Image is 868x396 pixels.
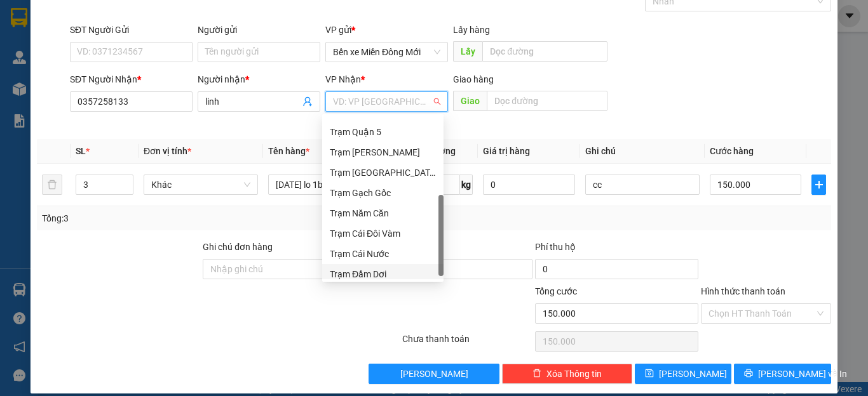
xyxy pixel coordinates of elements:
div: SĐT Người Gửi [70,23,193,37]
div: Văn phòng không hợp lệ [325,113,448,128]
span: Xóa Thông tin [546,367,602,381]
span: kg [460,175,473,195]
div: Trạm Đức Hòa [322,142,444,162]
input: VD: Bàn, Ghế [268,175,383,195]
span: [PERSON_NAME] [400,367,468,381]
button: deleteXóa Thông tin [502,364,632,384]
div: VP gửi [325,23,448,37]
input: Dọc đường [487,91,607,111]
span: Đơn vị tính [144,146,191,156]
div: Trạm [GEOGRAPHIC_DATA] [330,166,436,180]
span: Khác [151,175,250,194]
div: Phí thu hộ [535,240,698,259]
div: Trạm Cái Đôi Vàm [322,223,444,244]
span: SL [76,146,86,156]
input: Ghi chú đơn hàng [203,259,366,279]
span: VP Nhận [325,74,361,84]
span: Tổng cước [535,286,577,296]
div: Trạm Năm Căn [322,203,444,223]
span: save [645,369,654,379]
div: Trạm Quận 5 [322,122,444,142]
span: Lấy hàng [453,25,490,35]
span: Giá trị hàng [483,146,530,156]
button: printer[PERSON_NAME] và In [734,364,831,384]
div: Trạm Cái Đôi Vàm [330,227,436,241]
div: Trạm Cái Nước [330,247,436,261]
button: delete [42,175,62,195]
div: Tổng: 3 [42,211,336,225]
div: Trạm Gạch Gốc [322,183,444,203]
span: user-add [302,96,313,107]
span: plus [812,180,825,190]
div: Trạm Đầm Dơi [322,264,444,284]
span: Bến xe Miền Đông Mới [333,43,440,62]
div: Trạm Năm Căn [330,206,436,220]
div: Trạm Quận 5 [330,125,436,139]
span: delete [532,369,541,379]
div: Trạm Đầm Dơi [330,267,436,281]
div: SĐT Người Nhận [70,72,193,86]
span: Cước hàng [710,146,754,156]
div: Trạm Gạch Gốc [330,186,436,200]
div: Trạm Phú Tân [322,162,444,183]
span: printer [744,369,753,379]
span: [PERSON_NAME] [659,367,727,381]
span: Tên hàng [268,146,309,156]
label: Ghi chú đơn hàng [203,242,273,252]
div: Trạm Cái Nước [322,244,444,264]
input: Ghi Chú [585,175,700,195]
button: [PERSON_NAME] [369,364,499,384]
span: Giao [453,91,487,111]
input: 0 [483,175,574,195]
span: [PERSON_NAME] và In [758,367,847,381]
div: Trạm [PERSON_NAME] [330,145,436,159]
label: Hình thức thanh toán [701,286,785,296]
span: Giao hàng [453,74,494,84]
button: save[PERSON_NAME] [635,364,732,384]
th: Ghi chú [580,139,705,164]
button: plus [811,175,826,195]
div: Người gửi [198,23,320,37]
span: Lấy [453,41,482,62]
input: Dọc đường [482,41,607,62]
div: Chưa thanh toán [401,332,534,354]
div: Người nhận [198,72,320,86]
